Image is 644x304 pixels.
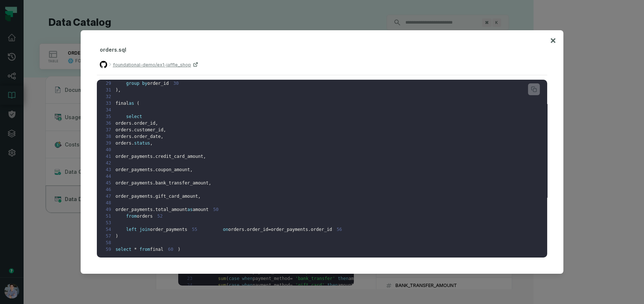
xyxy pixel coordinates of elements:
span: , [209,180,211,186]
span: . [308,227,311,232]
span: orders [228,227,244,232]
span: as [187,207,193,212]
span: , [190,167,193,172]
span: ) [178,247,180,252]
span: order_payments [271,227,308,232]
span: coupon_amount [155,167,190,172]
span: gift_card_amount [155,194,198,199]
span: total_amount [155,207,187,212]
span: , [203,154,206,159]
span: 50 [209,206,223,213]
span: order_id [311,227,332,232]
span: order_id [247,227,268,232]
span: = [268,227,271,232]
span: , [198,194,201,199]
span: . [244,227,247,232]
span: bank_transfer_amount [155,180,209,186]
span: 55 [187,226,202,233]
span: 56 [332,226,346,233]
span: amount [193,207,208,212]
span: 60 [163,246,178,253]
span: credit_card_amount [155,154,203,159]
span: order_payments [150,227,187,232]
span: on [223,227,228,232]
div: dbtUpdated[DATE] 1:15:21 PM [171,97,361,293]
